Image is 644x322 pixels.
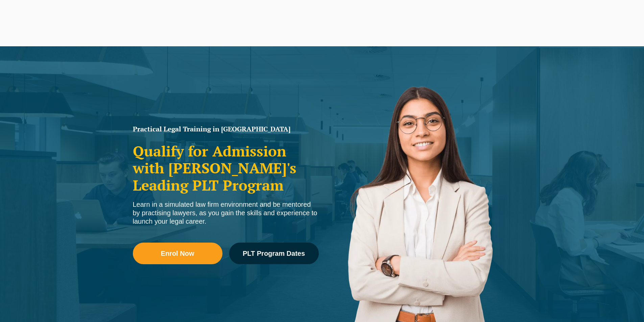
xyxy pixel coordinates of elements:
[229,243,319,264] a: PLT Program Dates
[161,250,194,257] span: Enrol Now
[133,143,319,194] h2: Qualify for Admission with [PERSON_NAME]'s Leading PLT Program
[243,250,305,257] span: PLT Program Dates
[133,243,222,264] a: Enrol Now
[133,200,319,226] div: Learn in a simulated law firm environment and be mentored by practising lawyers, as you gain the ...
[133,126,319,132] h1: Practical Legal Training in [GEOGRAPHIC_DATA]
